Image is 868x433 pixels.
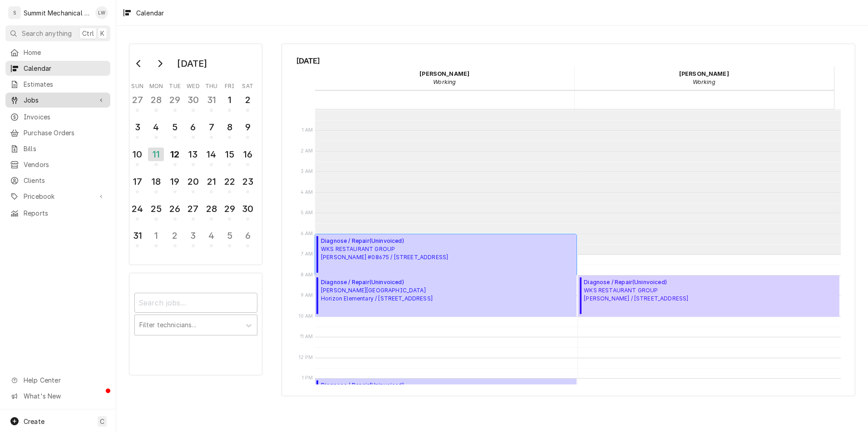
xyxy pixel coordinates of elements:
[130,202,144,216] div: 24
[168,120,182,134] div: 5
[693,79,715,85] em: Working
[296,354,316,361] span: 12 PM
[222,202,237,216] div: 29
[149,202,163,216] div: 25
[204,175,218,188] div: 21
[222,175,237,188] div: 22
[8,6,21,19] div: Summit Mechanical Service LLC's Avatar
[204,148,218,161] div: 14
[584,286,688,303] span: WKS RESTAURANT GROUP [PERSON_NAME] / [STREET_ADDRESS]
[296,313,316,320] span: 10 AM
[281,44,855,396] div: Calendar Calendar
[298,271,316,279] span: 8 AM
[298,168,316,175] span: 3 AM
[419,70,469,77] strong: [PERSON_NAME]
[298,148,316,155] span: 2 AM
[300,374,316,382] span: 1 PM
[134,285,257,345] div: Calendar Filters
[168,93,182,107] div: 29
[186,120,200,134] div: 6
[679,70,729,77] strong: [PERSON_NAME]
[128,79,147,90] th: Sunday
[82,29,94,38] span: Ctrl
[315,67,575,89] div: Landon Weeks - Working
[315,379,577,420] div: Diagnose / Repair(Uninvoiced)[PERSON_NAME][GEOGRAPHIC_DATA][PERSON_NAME][GEOGRAPHIC_DATA] / [STRE...
[134,293,257,313] input: Search jobs...
[578,276,840,317] div: Diagnose / Repair(Uninvoiced)WKS RESTAURANT GROUP[PERSON_NAME] / [STREET_ADDRESS]
[24,8,90,18] div: Summit Mechanical Service LLC
[315,234,577,276] div: [Service] Diagnose / Repair WKS RESTAURANT GROUP Denny’s #08675 / 1597 S Main St, Nephi, UT 84648...
[5,373,110,388] a: Go to Help Center
[151,56,169,71] button: Go to next month
[241,229,255,242] div: 6
[204,229,218,242] div: 4
[578,276,840,317] div: [Service] Diagnose / Repair WKS RESTAURANT GROUP Denny’s / 4029 Riverdale Rd, Ogden, UT 84405 ID:...
[204,93,218,107] div: 31
[298,333,316,340] span: 11 AM
[299,251,316,258] span: 7 AM
[24,144,106,153] span: Bills
[24,128,106,138] span: Purchase Orders
[298,209,316,216] span: 5 AM
[300,127,316,134] span: 1 AM
[584,278,688,286] span: Diagnose / Repair ( Uninvoiced )
[184,79,202,90] th: Wednesday
[129,44,262,265] div: Calendar Day Picker
[5,93,110,108] a: Go to Jobs
[222,120,237,134] div: 8
[24,418,44,425] span: Create
[186,175,200,188] div: 20
[130,229,144,242] div: 31
[5,389,110,403] a: Go to What's New
[5,77,110,92] a: Estimates
[24,64,106,73] span: Calendar
[204,120,218,134] div: 7
[149,175,163,188] div: 18
[8,6,21,19] div: S
[321,245,448,261] span: WKS RESTAURANT GROUP [PERSON_NAME] #08675 / [STREET_ADDRESS]
[95,6,108,19] div: Landon Weeks's Avatar
[321,237,448,245] span: Diagnose / Repair ( Uninvoiced )
[24,95,92,105] span: Jobs
[186,93,200,107] div: 30
[148,148,164,161] div: 11
[241,120,255,134] div: 9
[5,206,110,221] a: Reports
[222,148,237,161] div: 15
[574,67,834,89] div: Skyler Roundy - Working
[241,175,255,188] div: 23
[315,276,577,317] div: [Service] Diagnose / Repair Murray School District Horizon Elementary / 5180 700 W, Murray, UT 84...
[5,173,110,188] a: Clients
[5,45,110,60] a: Home
[433,79,456,85] em: Working
[24,192,92,201] span: Pricebook
[315,276,577,317] div: Diagnose / Repair(Uninvoiced)[PERSON_NAME][GEOGRAPHIC_DATA]Horizon Elementary / [STREET_ADDRESS]
[321,381,485,389] span: Diagnose / Repair ( Uninvoiced )
[315,234,577,276] div: Diagnose / Repair(Uninvoiced)WKS RESTAURANT GROUP[PERSON_NAME] #08675 / [STREET_ADDRESS]
[241,148,255,161] div: 16
[5,109,110,124] a: Invoices
[222,229,237,242] div: 5
[149,120,163,134] div: 4
[24,391,105,401] span: What's New
[168,148,182,161] div: 12
[321,278,433,286] span: Diagnose / Repair ( Uninvoiced )
[168,175,182,188] div: 19
[130,56,148,71] button: Go to previous month
[321,286,433,303] span: [PERSON_NAME][GEOGRAPHIC_DATA] Horizon Elementary / [STREET_ADDRESS]
[24,375,105,385] span: Help Center
[95,6,108,19] div: LW
[5,25,110,41] button: Search anythingCtrlK
[130,148,144,161] div: 10
[24,176,106,185] span: Clients
[174,56,210,71] div: [DATE]
[222,93,237,107] div: 1
[298,189,316,196] span: 4 AM
[130,93,144,107] div: 27
[168,229,182,242] div: 2
[22,29,72,38] span: Search anything
[129,273,262,375] div: Calendar Filters
[147,79,166,90] th: Monday
[298,292,316,299] span: 9 AM
[298,230,316,237] span: 6 AM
